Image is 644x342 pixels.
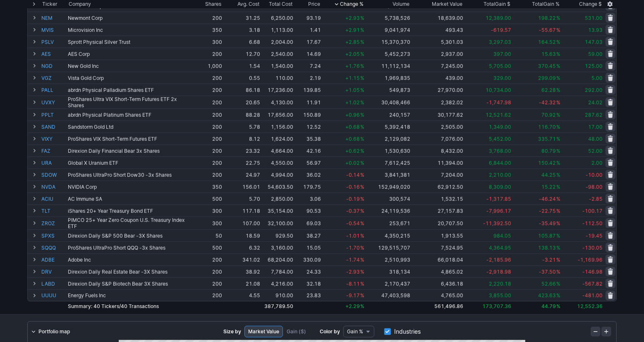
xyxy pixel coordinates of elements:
[261,253,294,265] td: 68,204.00
[343,326,374,337] button: Data type
[193,193,223,205] td: 500
[223,132,261,145] td: 8.12
[193,145,223,157] td: 200
[193,96,223,108] td: 200
[68,172,192,178] div: ProShares UltraPro Short Dow30 -3x Shares
[223,60,261,72] td: 1.54
[411,60,464,72] td: 7,245.00
[489,148,511,154] span: 3,768.00
[294,132,322,145] td: 35.38
[346,208,360,214] span: -0.37
[41,278,66,289] a: LABD
[193,157,223,169] td: 200
[365,157,412,169] td: 7,612,425
[489,172,511,178] span: 2,210.00
[585,15,603,21] span: 531.00
[223,217,261,229] td: 107.00
[193,120,223,132] td: 200
[541,51,556,57] span: 15.63
[294,253,322,265] td: 330.09
[360,220,364,226] span: %
[582,245,603,251] span: -130.05
[493,233,511,239] span: 984.05
[223,36,261,48] td: 6.68
[360,63,364,69] span: %
[585,63,603,69] span: 125.00
[556,172,560,178] span: %
[223,12,261,24] td: 31.25
[489,184,511,190] span: 8,309.00
[294,241,322,253] td: 15.05
[294,205,322,217] td: 90.53
[411,181,464,193] td: 62,912.50
[223,241,261,253] td: 6.32
[411,72,464,84] td: 439.00
[360,233,364,239] span: %
[223,181,261,193] td: 156.01
[486,99,511,106] span: -1,747.98
[193,217,223,229] td: 300
[538,63,556,69] span: 370.45
[365,229,412,241] td: 4,350,215
[68,39,192,45] div: Sprott Physical Silver Trust
[193,229,223,241] td: 50
[556,51,560,57] span: %
[556,124,560,130] span: %
[345,160,360,166] span: +0.02
[68,217,192,229] div: PIMCO 25+ Year Zero Coupon U.S. Treasury Index ETF
[193,181,223,193] td: 350
[538,136,556,142] span: 335.71
[541,172,556,178] span: 44.25
[193,132,223,145] td: 200
[41,242,66,253] a: SQQQ
[588,51,603,57] span: 59.00
[41,96,66,108] a: UVXY
[193,253,223,265] td: 200
[68,96,192,108] div: ProShares Ultra VIX Short-Term Futures ETF 2x Shares
[68,160,192,166] div: Global X Uranium ETF
[365,12,412,24] td: 5,738,526
[345,87,360,93] span: +1.05
[346,220,360,226] span: -0.54
[360,136,364,142] span: %
[347,328,363,336] span: Gain %
[491,27,511,33] span: -619.57
[556,87,560,93] span: %
[556,184,560,190] span: %
[223,72,261,84] td: 0.55
[588,27,603,33] span: 13.93
[365,48,412,60] td: 5,452,273
[483,220,511,226] span: -11,392.50
[588,99,603,106] span: 24.02
[411,132,464,145] td: 7,076.00
[541,148,556,154] span: 80.79
[41,181,66,193] a: NVDA
[223,96,261,108] td: 20.65
[193,169,223,181] td: 200
[41,36,66,48] a: PSLV
[538,39,556,45] span: 164.52
[365,84,412,96] td: 549,873
[411,253,464,265] td: 66,018.04
[365,253,412,265] td: 2,510,993
[360,245,364,251] span: %
[294,72,322,84] td: 2.19
[68,15,192,21] div: Newmont Corp
[556,15,560,21] span: %
[345,136,360,142] span: +0.68
[193,36,223,48] td: 300
[68,208,192,214] div: iShares 20+ Year Treasury Bond ETF
[411,96,464,108] td: 2,382.02
[360,75,364,81] span: %
[365,217,412,229] td: 253,671
[223,145,261,157] td: 23.32
[556,75,560,81] span: %
[345,39,360,45] span: +2.85
[41,145,66,157] a: FAZ
[365,60,412,72] td: 11,112,134
[193,205,223,217] td: 300
[223,253,261,265] td: 341.02
[41,205,66,217] a: TLT
[556,196,560,202] span: %
[360,112,364,118] span: %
